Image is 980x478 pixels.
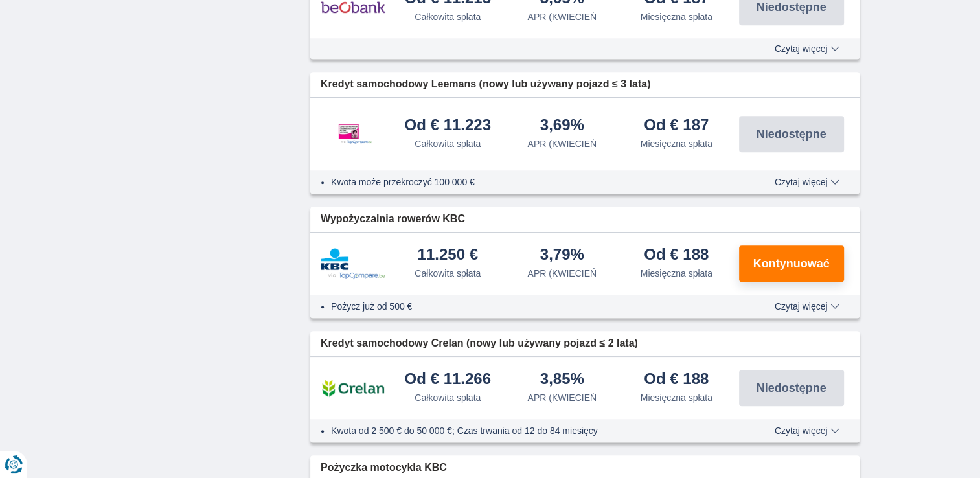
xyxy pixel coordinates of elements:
[418,245,478,263] font: 11.250 €
[321,111,385,157] img: product.pl.alt Leemans Kredyty
[321,372,385,404] img: product.pl.alt Crelan
[527,10,597,23] div: APR (KWIECIEŃ
[775,177,839,187] span: Czytaj więcej
[765,43,849,54] button: Czytaj więcej
[739,245,844,282] button: Kontynuować
[321,336,638,351] span: Kredyt samochodowy Crelan (nowy lub używany pojazd ≤ 2 lata)
[321,77,650,92] span: Kredyt samochodowy Leemans (nowy lub używany pojazd ≤ 3 lata)
[644,245,709,263] font: Od € 188
[739,116,844,152] button: Niedostępne
[775,44,839,53] span: Czytaj więcej
[527,391,597,404] div: APR (KWIECIEŃ
[753,257,829,270] font: Kontynuować
[415,137,481,150] div: Całkowita spłata
[765,301,849,312] button: Czytaj więcej
[641,10,712,23] div: Miesięczna spłata
[756,1,826,13] span: Niedostępne
[331,300,731,313] li: Pożycz już od 500 €
[331,176,731,188] li: Kwota może przekroczyć 100 000 €
[765,426,849,436] button: Czytaj więcej
[775,302,839,311] span: Czytaj więcej
[415,391,481,404] div: Całkowita spłata
[765,177,849,187] button: Czytaj więcej
[775,426,839,435] span: Czytaj więcej
[527,267,597,280] div: APR (KWIECIEŃ
[405,370,491,387] font: Od € 11.266
[739,370,844,406] button: Niedostępne
[321,212,465,227] span: Wypożyczalnia rowerów KBC
[641,267,712,280] div: Miesięczna spłata
[415,267,481,280] div: Całkowita spłata
[540,370,584,387] font: 3,85%
[756,382,826,394] span: Niedostępne
[405,116,491,133] font: Od € 11.223
[415,10,481,23] div: Całkowita spłata
[644,370,709,387] font: Od € 188
[644,116,709,133] font: Od € 187
[756,128,826,140] span: Niedostępne
[540,245,584,263] font: 3,79%
[641,137,712,150] div: Miesięczna spłata
[321,248,385,279] img: product.pl.alt KBC
[321,461,447,475] span: Pożyczka motocykla KBC
[331,424,731,437] li: Kwota od 2 500 € do 50 000 €; Czas trwania od 12 do 84 miesięcy
[527,137,597,150] div: APR (KWIECIEŃ
[641,391,712,404] div: Miesięczna spłata
[540,116,584,133] font: 3,69%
